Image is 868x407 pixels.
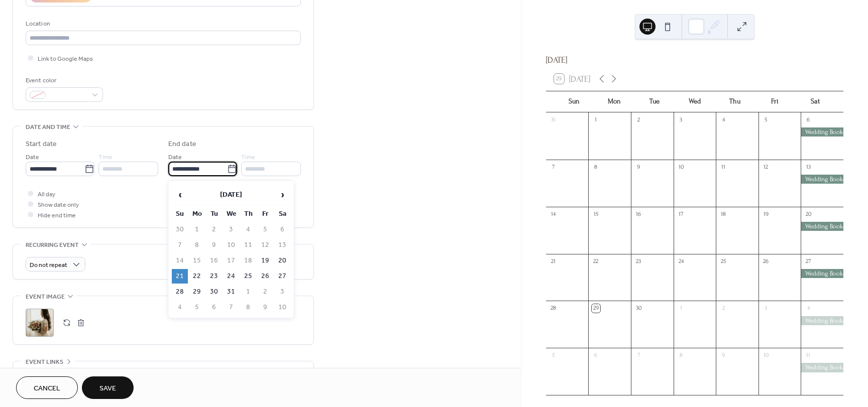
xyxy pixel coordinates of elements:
div: 11 [804,351,813,360]
td: 8 [240,300,256,315]
td: 25 [240,269,256,284]
td: 31 [223,285,239,299]
div: 13 [804,163,813,171]
td: 19 [257,253,273,268]
div: 22 [592,257,600,265]
span: Do not repeat [30,259,67,271]
div: 23 [634,257,643,265]
div: 29 [592,304,600,313]
div: Thu [715,91,755,112]
div: Wedding Booked [801,175,843,184]
td: 18 [240,253,256,268]
td: 27 [274,269,290,284]
span: Time [98,152,113,163]
div: Wedding Booked [801,269,843,278]
div: 30 [634,304,643,313]
div: Wedding Booked [801,316,843,325]
th: [DATE] [189,184,273,206]
td: 17 [223,253,239,268]
div: 1 [592,115,600,124]
div: 8 [677,351,685,360]
div: Sat [795,91,835,112]
span: Event image [26,292,65,302]
div: 3 [677,115,685,124]
div: 14 [549,210,558,218]
td: 7 [172,238,188,252]
div: 12 [762,163,770,171]
span: Date [168,152,182,163]
div: 9 [719,351,728,360]
div: Fri [755,91,795,112]
div: ; [26,309,54,337]
span: Time [241,152,255,163]
span: All day [38,189,55,200]
td: 3 [274,285,290,299]
button: Cancel [16,376,78,399]
div: Wedding Booked [801,222,843,231]
td: 15 [189,253,205,268]
div: 26 [762,257,770,265]
div: 6 [592,351,600,360]
th: We [223,207,239,221]
button: Save [82,376,134,399]
div: 21 [549,257,558,265]
div: Mon [594,91,634,112]
div: 8 [592,163,600,171]
div: 10 [677,163,685,171]
div: 17 [677,210,685,218]
div: 5 [762,115,770,124]
td: 4 [240,222,256,237]
td: 14 [172,253,188,268]
th: Th [240,207,256,221]
div: Wed [675,91,715,112]
span: ‹ [172,185,187,205]
td: 1 [189,222,205,237]
td: 22 [189,269,205,284]
div: 3 [762,304,770,313]
div: 27 [804,257,813,265]
div: 31 [549,115,558,124]
td: 8 [189,238,205,252]
td: 30 [206,285,222,299]
div: [DATE] [546,54,843,67]
td: 30 [172,222,188,237]
div: 15 [592,210,600,218]
td: 5 [257,222,273,237]
div: 7 [549,163,558,171]
td: 2 [206,222,222,237]
span: › [275,185,290,205]
td: 5 [189,300,205,315]
td: 1 [240,285,256,299]
td: 12 [257,238,273,252]
div: 7 [634,351,643,360]
td: 9 [206,238,222,252]
div: 10 [762,351,770,360]
span: Cancel [34,383,60,394]
div: Start date [26,139,57,150]
td: 21 [172,269,188,284]
th: Mo [189,207,205,221]
div: 2 [634,115,643,124]
div: 4 [719,115,728,124]
th: Fr [257,207,273,221]
div: 5 [549,351,558,360]
td: 7 [223,300,239,315]
th: Tu [206,207,222,221]
td: 2 [257,285,273,299]
span: Recurring event [26,240,79,250]
div: 2 [719,304,728,313]
td: 26 [257,269,273,284]
div: 1 [677,304,685,313]
span: Hide end time [38,210,76,221]
td: 3 [223,222,239,237]
span: Save [99,383,116,394]
th: Su [172,207,188,221]
div: 4 [804,304,813,313]
th: Sa [274,207,290,221]
td: 11 [240,238,256,252]
td: 10 [223,238,239,252]
div: ••• [13,361,313,382]
div: End date [168,139,196,150]
td: 10 [274,300,290,315]
td: 23 [206,269,222,284]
